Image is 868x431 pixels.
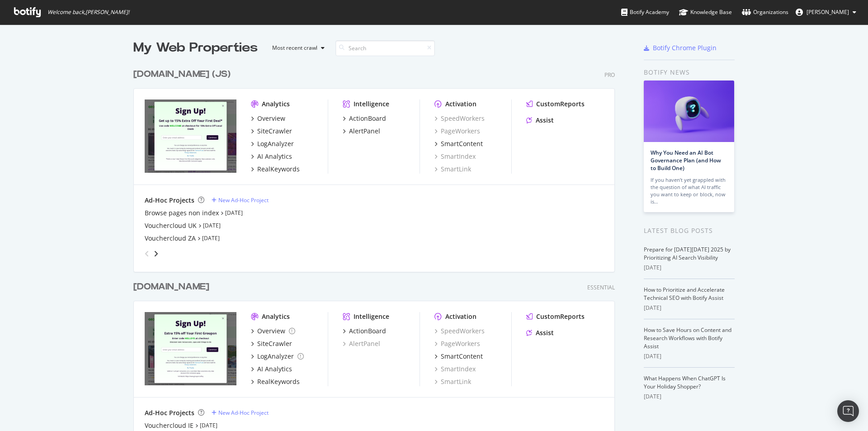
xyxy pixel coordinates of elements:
[349,327,386,336] div: ActionBoard
[343,127,380,136] a: AlertPanel
[644,67,735,77] div: Botify news
[434,377,471,386] a: SmartLink
[251,339,292,348] a: SiteCrawler
[133,68,234,81] a: [DOMAIN_NAME] (JS)
[587,284,615,291] div: Essential
[644,246,731,261] a: Prepare for [DATE][DATE] 2025 by Prioritizing AI Search Visibility
[265,41,328,55] button: Most recent crawl
[133,68,231,81] div: [DOMAIN_NAME] (JS)
[47,9,129,16] span: Welcome back, [PERSON_NAME] !
[434,365,476,374] a: SmartIndex
[251,365,292,374] a: AI Analytics
[145,234,196,243] a: Vouchercloud ZA
[212,409,269,417] a: New Ad-Hoc Project
[212,196,269,204] a: New Ad-Hoc Project
[218,409,269,417] div: New Ad-Hoc Project
[434,165,471,174] a: SmartLink
[251,152,292,161] a: AI Analytics
[441,352,483,361] div: SmartContent
[251,139,294,148] a: LogAnalyzer
[526,328,554,337] a: Assist
[526,99,585,109] a: CustomReports
[434,352,483,361] a: SmartContent
[445,99,476,109] div: Activation
[257,114,285,123] div: Overview
[343,114,386,123] a: ActionBoard
[434,327,485,336] a: SpeedWorkers
[251,165,300,174] a: RealKeywords
[536,312,585,321] div: CustomReports
[257,339,292,348] div: SiteCrawler
[251,352,304,361] a: LogAnalyzer
[434,127,480,136] a: PageWorkers
[133,39,258,57] div: My Web Properties
[257,327,285,336] div: Overview
[145,208,219,218] a: Browse pages non index
[251,127,292,136] a: SiteCrawler
[145,408,194,417] div: Ad-Hoc Projects
[145,196,194,205] div: Ad-Hoc Projects
[679,8,732,17] div: Knowledge Base
[218,196,269,204] div: New Ad-Hoc Project
[621,8,669,17] div: Botify Academy
[742,8,788,17] div: Organizations
[343,327,386,336] a: ActionBoard
[251,327,295,336] a: Overview
[354,312,389,321] div: Intelligence
[145,99,236,173] img: groupon.co.uk
[644,393,735,401] div: [DATE]
[526,312,585,321] a: CustomReports
[251,377,300,386] a: RealKeywords
[445,312,476,321] div: Activation
[644,43,717,52] a: Botify Chrome Plugin
[644,81,734,142] img: Why You Need an AI Bot Governance Plan (and How to Build One)
[203,222,221,229] a: [DATE]
[604,71,615,79] div: Pro
[335,40,435,56] input: Search
[644,286,725,302] a: How to Prioritize and Accelerate Technical SEO with Botify Assist
[257,152,292,161] div: AI Analytics
[644,326,731,350] a: How to Save Hours on Content and Research Workflows with Botify Assist
[788,5,863,19] button: [PERSON_NAME]
[837,400,859,422] div: Open Intercom Messenger
[651,149,721,172] a: Why You Need an AI Bot Governance Plan (and How to Build One)
[145,312,236,385] img: groupon.ie
[272,45,317,51] div: Most recent crawl
[644,352,735,360] div: [DATE]
[434,339,480,348] a: PageWorkers
[257,377,300,386] div: RealKeywords
[202,234,220,242] a: [DATE]
[225,209,243,217] a: [DATE]
[251,114,285,123] a: Overview
[257,365,292,374] div: AI Analytics
[441,139,483,148] div: SmartContent
[133,280,209,294] div: [DOMAIN_NAME]
[536,116,554,125] div: Assist
[145,421,193,430] a: Vouchercloud IE
[145,221,197,230] a: Vouchercloud UK
[133,280,213,294] a: [DOMAIN_NAME]
[257,139,294,148] div: LogAnalyzer
[257,165,300,174] div: RealKeywords
[343,339,380,348] a: AlertPanel
[434,152,476,161] a: SmartIndex
[653,43,717,52] div: Botify Chrome Plugin
[434,114,485,123] a: SpeedWorkers
[644,374,726,390] a: What Happens When ChatGPT Is Your Holiday Shopper?
[536,99,585,109] div: CustomReports
[141,246,153,261] div: angle-left
[200,422,217,429] a: [DATE]
[349,114,386,123] div: ActionBoard
[153,249,159,258] div: angle-right
[651,176,727,205] div: If you haven’t yet grappled with the question of what AI traffic you want to keep or block, now is…
[644,264,735,272] div: [DATE]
